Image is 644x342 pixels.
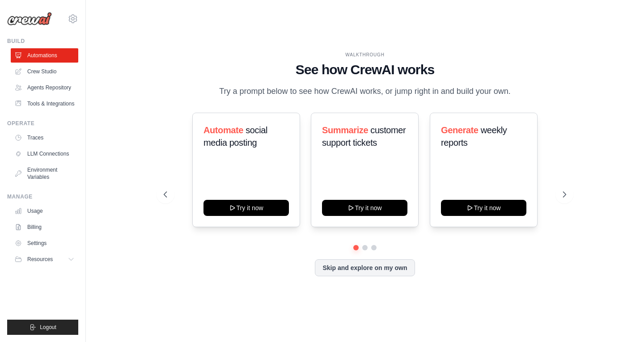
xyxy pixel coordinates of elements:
[164,51,566,58] div: WALKTHROUGH
[27,256,53,263] span: Resources
[322,125,368,135] span: Summarize
[11,97,78,111] a: Tools & Integrations
[11,147,78,161] a: LLM Connections
[441,125,479,135] span: Generate
[215,85,515,98] p: Try a prompt below to see how CrewAI works, or jump right in and build your own.
[441,200,526,216] button: Try it now
[441,125,507,148] span: weekly reports
[203,125,243,135] span: Automate
[11,64,78,79] a: Crew Studio
[7,120,78,127] div: Operate
[7,12,52,25] img: Logo
[315,259,415,276] button: Skip and explore on my own
[7,193,78,200] div: Manage
[11,220,78,234] a: Billing
[11,80,78,95] a: Agents Repository
[164,62,566,78] h1: See how CrewAI works
[11,163,78,184] a: Environment Variables
[11,48,78,63] a: Automations
[11,204,78,218] a: Usage
[7,38,78,45] div: Build
[322,125,406,148] span: customer support tickets
[11,252,78,266] button: Resources
[203,200,289,216] button: Try it now
[11,236,78,250] a: Settings
[7,320,78,335] button: Logout
[40,324,56,331] span: Logout
[11,131,78,145] a: Traces
[203,125,267,148] span: social media posting
[322,200,407,216] button: Try it now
